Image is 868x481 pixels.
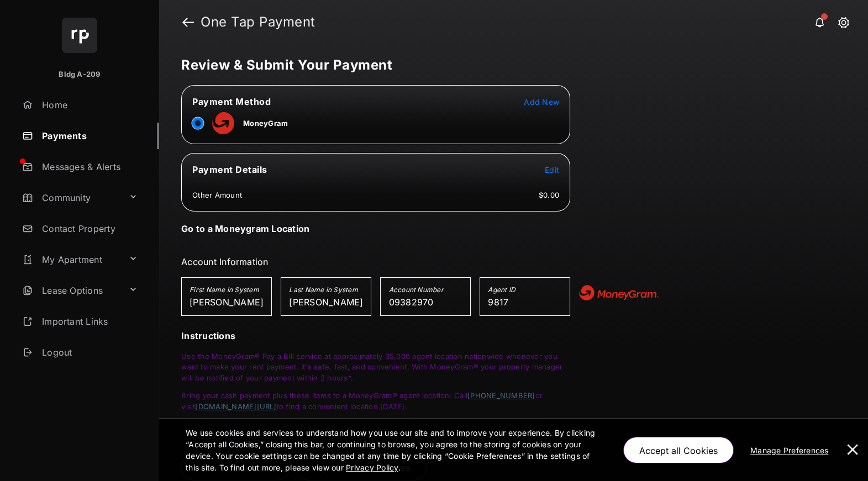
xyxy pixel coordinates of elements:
h3: Instructions [181,329,570,342]
a: Logout [18,339,159,366]
a: My Apartment [18,246,124,273]
td: $0.00 [538,190,560,200]
strong: One Tap Payment [201,15,315,29]
h5: Last Name in System [289,286,363,297]
h3: Account Information [181,255,570,268]
span: MoneyGram [243,119,288,128]
h5: Agent ID [488,286,562,297]
u: Privacy Policy [346,463,398,472]
u: Manage Preferences [750,446,833,455]
span: Add New [524,97,559,107]
a: Community [18,184,124,211]
span: Payment Details [192,164,267,175]
h5: Review & Submit Your Payment [181,59,837,72]
span: [PERSON_NAME] [289,297,363,308]
h4: Go to a Moneygram Location [181,223,309,234]
p: Use the MoneyGram® Pay a Bill service at approximately 35,000 agent location nationwide whenever ... [181,351,570,384]
span: [PERSON_NAME] [190,297,264,308]
h5: Account Number [388,286,462,297]
h5: First Name in System [190,286,264,297]
a: [PHONE_NUMBER] [467,391,535,400]
a: Contact Property [18,215,159,242]
td: Other Amount [192,190,243,200]
p: Bring your cash payment plus these items to a MoneyGram® agent location: Call or visit to find a ... [181,390,570,412]
button: Add New [524,96,559,107]
a: Lease Options [18,277,124,304]
a: [DOMAIN_NAME][URL] [195,402,276,411]
span: 09382970 [388,297,433,308]
span: Payment Method [192,96,271,107]
a: Messages & Alerts [18,154,159,180]
a: Important Links [18,308,142,335]
span: Edit [545,165,559,175]
p: Bldg A-209 [59,69,100,80]
img: svg+xml;base64,PHN2ZyB4bWxucz0iaHR0cDovL3d3dy53My5vcmcvMjAwMC9zdmciIHdpZHRoPSI2NCIgaGVpZ2h0PSI2NC... [62,18,97,53]
button: Accept all Cookies [623,437,734,463]
a: Home [18,92,159,118]
a: Payments [18,123,159,149]
span: 9817 [488,297,508,308]
p: We use cookies and services to understand how you use our site and to improve your experience. By... [186,427,600,473]
button: Edit [545,164,559,175]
